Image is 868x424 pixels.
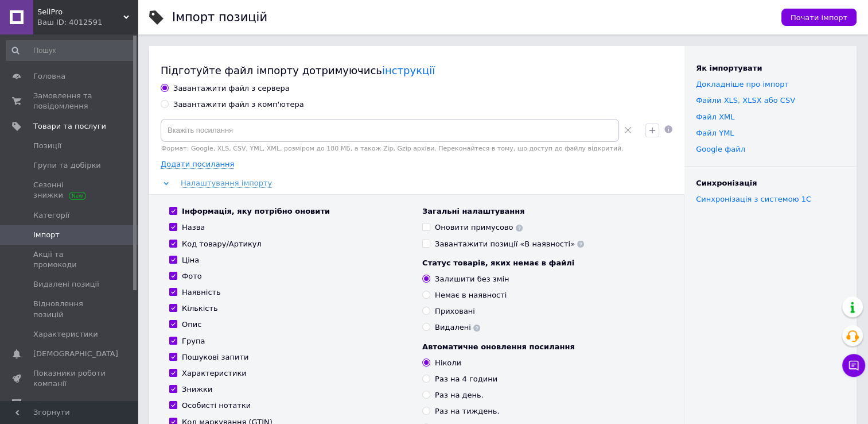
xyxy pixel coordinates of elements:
[435,390,484,400] div: Раз на день.
[33,121,106,132] span: Товари та послуги
[696,145,745,153] a: Google файл
[33,91,106,111] span: Замовлення та повідомлення
[422,342,664,352] div: Автоматичне оновлення посилання
[172,10,267,24] h1: Імпорт позицій
[182,400,251,411] div: Особисті нотатки
[33,368,106,389] span: Показники роботи компанії
[181,179,272,188] span: Налаштування імпорту
[842,354,865,377] button: Чат з покупцем
[696,80,789,88] a: Докладніше про імпорт
[33,71,65,82] span: Головна
[33,230,60,240] span: Імпорт
[435,239,584,249] div: Завантажити позиції «В наявності»
[435,306,475,317] div: Приховані
[791,13,847,22] span: Почати імпорт
[696,63,845,74] div: Як імпортувати
[33,399,63,409] span: Відгуки
[435,222,523,233] div: Оновити примусово
[696,178,845,188] div: Синхронізація
[33,299,106,319] span: Відновлення позицій
[37,17,138,28] div: Ваш ID: 4012591
[182,287,221,298] div: Наявність
[182,368,247,379] div: Характеристики
[173,83,290,94] div: Завантажити файл з сервера
[33,349,118,359] span: [DEMOGRAPHIC_DATA]
[435,406,499,417] div: Раз на тиждень.
[182,271,202,282] div: Фото
[6,40,135,61] input: Пошук
[182,239,262,249] div: Код товару/Артикул
[33,160,101,171] span: Групи та добірки
[33,279,99,290] span: Видалені позиції
[435,290,507,300] div: Немає в наявності
[182,255,199,265] div: Ціна
[173,99,304,110] div: Завантажити файл з комп'ютера
[781,9,857,26] button: Почати імпорт
[33,249,106,270] span: Акції та промокоди
[435,274,509,284] div: Залишити без змін
[696,195,811,203] a: Синхронізація з системою 1С
[382,64,435,76] a: інструкції
[33,329,98,340] span: Характеристики
[161,160,234,169] span: Додати посилання
[182,336,205,346] div: Група
[422,206,664,217] div: Загальні налаштування
[33,180,106,201] span: Сезонні знижки
[33,210,69,221] span: Категорії
[696,113,734,121] a: Файл XML
[161,145,636,152] div: Формат: Google, XLS, CSV, YML, XML, розміром до 180 МБ, а також Zip, Gzip архіви. Переконайтеся в...
[435,322,480,333] div: Видалені
[696,129,734,137] a: Файл YML
[37,7,123,17] span: SellPro
[182,384,212,395] div: Знижки
[33,141,61,151] span: Позиції
[182,319,201,330] div: Опис
[182,352,248,363] div: Пошукові запити
[182,303,218,314] div: Кількість
[161,119,619,142] input: Вкажіть посилання
[435,358,461,368] div: Ніколи
[182,206,330,217] div: Інформація, яку потрібно оновити
[435,374,497,384] div: Раз на 4 години
[182,222,205,233] div: Назва
[696,96,795,105] a: Файли ХLS, XLSX або CSV
[161,63,673,78] div: Підготуйте файл імпорту дотримуючись
[422,258,664,268] div: Статус товарів, яких немає в файлі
